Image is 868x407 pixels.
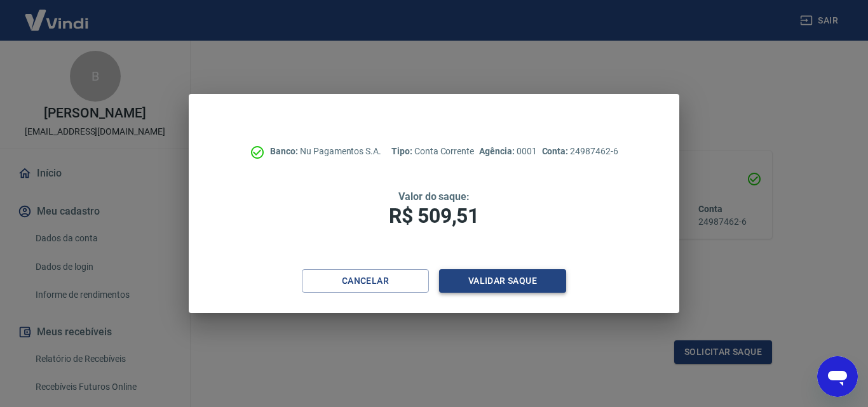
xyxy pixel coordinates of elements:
iframe: Botão para abrir a janela de mensagens [817,356,858,397]
span: Agência: [479,146,517,156]
span: Tipo: [391,146,414,156]
p: 24987462-6 [542,145,618,158]
p: Nu Pagamentos S.A. [270,145,381,158]
span: Valor do saque: [398,190,470,203]
span: Conta: [542,146,571,156]
button: Cancelar [302,269,429,293]
p: 0001 [479,145,536,158]
span: Banco: [270,146,300,156]
span: R$ 509,51 [389,204,479,228]
button: Validar saque [439,269,566,293]
p: Conta Corrente [391,145,474,158]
